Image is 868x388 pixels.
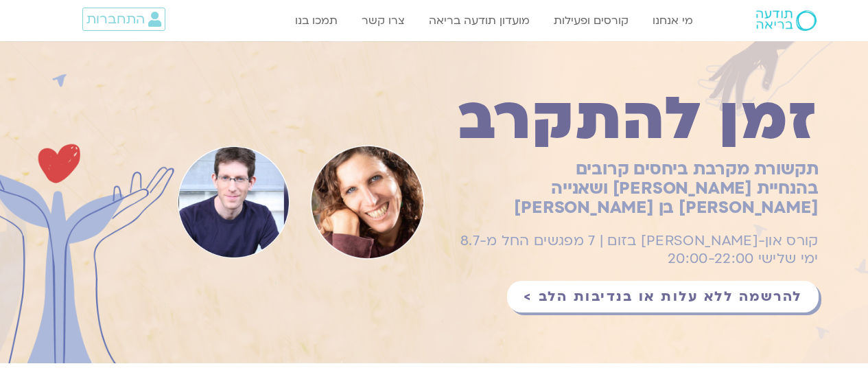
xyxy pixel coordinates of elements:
img: תודעה בריאה [756,10,817,31]
a: מועדון תודעה בריאה [422,8,537,34]
h1: תקשורת מקרבת ביחסים קרובים בהנחיית [PERSON_NAME] ושאנייה [PERSON_NAME] בן [PERSON_NAME] [441,160,819,218]
span: להרשמה ללא עלות או בנדיבות הלב > [524,289,802,304]
h1: זמן להתקרב [441,92,819,146]
a: תמכו בנו [288,8,344,34]
a: להרשמה ללא עלות או בנדיבות הלב > [507,281,819,312]
a: קורסים ופעילות [547,8,635,34]
a: התחברות [82,8,165,31]
span: התחברות [86,12,145,27]
a: מי אנחנו [646,8,700,34]
a: צרו קשר [355,8,412,34]
h1: קורס און-[PERSON_NAME] בזום | 7 מפגשים החל מ-8.7 ימי שלישי 20:00-22:00 [441,232,819,267]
